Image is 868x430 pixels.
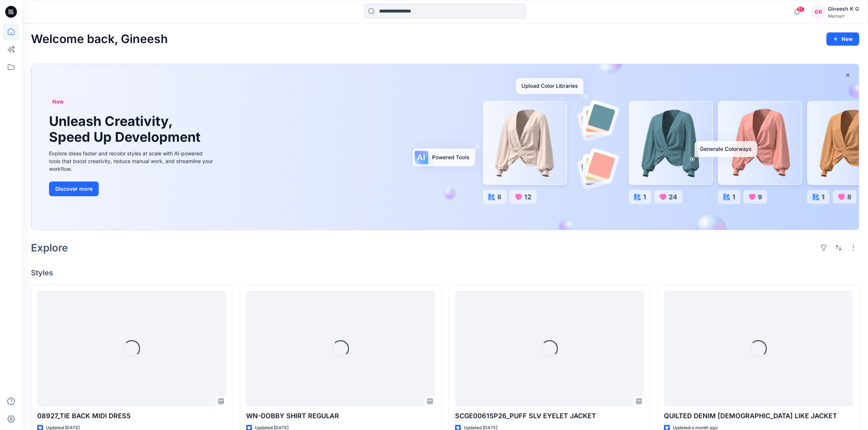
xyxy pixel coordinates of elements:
[49,113,204,145] h1: Unleash Creativity, Speed Up Development
[664,411,853,421] p: QUILTED DENIM [DEMOGRAPHIC_DATA] LIKE JACKET
[37,411,226,421] p: 08927_TIE BACK MIDI DRESS
[828,4,859,13] div: Gineesh K G
[49,149,215,173] div: Explore ideas faster and recolor styles at scale with AI-powered tools that boost creativity, red...
[455,411,644,421] p: SCGE0061SP26_PUFF SLV EYELET JACKET
[828,13,859,19] div: Walmart
[246,411,435,421] p: WN-DOBBY SHIRT REGULAR
[31,32,168,46] h2: Welcome back, Gineesh
[31,268,859,277] h4: Styles
[52,97,64,106] span: New
[31,242,68,254] h2: Explore
[49,181,99,196] button: Discover more
[49,181,215,196] a: Discover more
[812,5,825,18] div: GK
[826,32,859,46] button: New
[797,6,805,12] span: 51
